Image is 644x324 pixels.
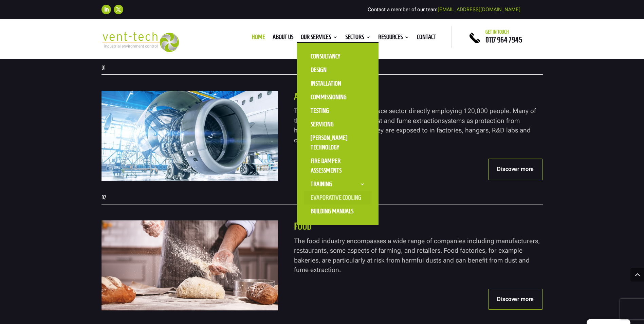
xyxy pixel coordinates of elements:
a: Installation [304,77,372,90]
img: 2023-09-27T08_35_16.549ZVENT-TECH---Clear-background [102,32,179,52]
span: Aerospace [294,91,334,102]
a: Resources [378,35,409,42]
span: Contact a member of our team [368,6,520,13]
a: Discover more [488,289,543,310]
a: Commissioning [304,90,372,104]
a: Consultancy [304,50,372,63]
a: Building Manuals [304,204,372,218]
a: Follow on X [114,5,123,14]
img: AdobeStock_247844204 [102,91,278,181]
a: [EMAIL_ADDRESS][DOMAIN_NAME] [438,6,520,13]
a: About us [273,35,293,42]
a: Testing [304,104,372,118]
span: The UK has a thriving aerospace sector directly employing 120,000 people. Many of these employees... [294,107,536,125]
a: Discover more [488,159,543,180]
p: 01 [102,65,543,71]
a: Home [252,35,265,42]
a: Design [304,63,372,77]
a: Servicing [304,118,372,131]
span: Food [294,221,312,232]
img: AdobeStock_217959994 [102,220,278,310]
a: Fire Damper Assessments [304,154,372,177]
span: Get in touch [485,29,509,35]
p: 02 [102,195,543,200]
p: dust and fume extraction [294,106,543,145]
a: Our Services [301,35,338,42]
a: Training [304,177,372,191]
a: Follow on LinkedIn [102,5,111,14]
a: Evaporative Cooling [304,191,372,204]
a: Contact [417,35,436,42]
span: systems as protection from harmful substances which they are exposed to in factories, hangars, R&... [294,117,531,144]
a: Sectors [345,35,371,42]
p: The food industry encompasses a wide range of companies including manufacturers, restaurants, som... [294,236,543,275]
a: 0117 964 7945 [485,36,522,44]
a: [PERSON_NAME] Technology [304,131,372,154]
